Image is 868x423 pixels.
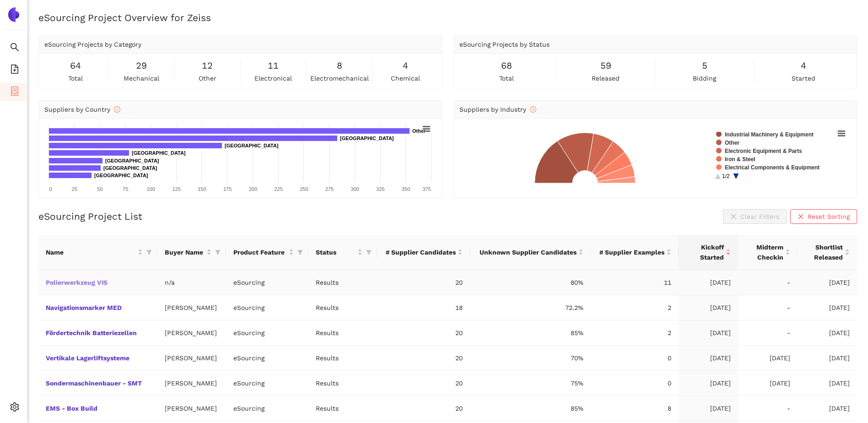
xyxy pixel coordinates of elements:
text: 100 [147,186,155,192]
text: 1/2 [722,173,730,179]
td: 85% [470,396,590,421]
th: this column's title is Shortlist Released,this column is sortable [798,235,857,270]
th: this column's title is # Supplier Examples,this column is sortable [591,235,679,270]
span: 29 [136,59,147,73]
td: 2 [591,320,679,346]
text: Electronic Equipment & Parts [725,148,802,154]
text: 125 [172,186,180,192]
span: Shortlist Released [805,242,843,262]
td: [DATE] [679,346,738,371]
text: 350 [402,186,410,192]
td: Results [308,295,377,320]
span: filter [213,245,222,259]
span: 8 [337,59,342,73]
text: Iron & Steel [725,156,755,163]
span: filter [215,249,221,255]
span: chemical [391,73,420,83]
text: 75 [123,186,128,192]
span: filter [364,245,373,259]
td: Results [308,320,377,346]
td: [DATE] [738,371,798,396]
span: file-add [10,61,19,80]
text: Electrical Components & Equipment [725,164,819,171]
td: 70% [470,346,590,371]
td: [PERSON_NAME] [157,371,226,396]
text: [GEOGRAPHIC_DATA] [94,173,148,178]
td: 11 [591,270,679,295]
span: released [592,73,620,83]
span: Product Feature [233,247,287,257]
text: [GEOGRAPHIC_DATA] [132,150,186,156]
span: 12 [202,59,213,73]
td: 2 [591,295,679,320]
span: electronical [254,73,292,83]
span: # Supplier Examples [598,247,664,257]
span: 59 [600,59,611,73]
td: [DATE] [679,295,738,320]
td: 75% [470,371,590,396]
td: 0 [591,371,679,396]
text: 225 [274,186,282,192]
span: filter [146,249,152,255]
span: Status [316,247,356,257]
span: mechanical [124,73,159,83]
td: [DATE] [798,346,857,371]
text: 300 [351,186,359,192]
span: 4 [801,59,806,73]
td: - [738,295,798,320]
span: started [792,73,815,83]
text: Other [412,128,426,134]
span: # Supplier Candidates [384,247,456,257]
td: 20 [377,371,470,396]
td: Results [308,270,377,295]
span: other [199,73,216,83]
th: this column's title is Status,this column is sortable [308,235,377,270]
td: - [738,320,798,346]
td: eSourcing [226,346,308,371]
text: 200 [249,186,257,192]
td: Results [308,371,377,396]
td: [DATE] [798,320,857,346]
span: electromechanical [310,73,369,83]
span: Suppliers by Industry [459,106,536,113]
td: Results [308,396,377,421]
span: 11 [268,59,279,73]
td: [PERSON_NAME] [157,396,226,421]
td: 20 [377,346,470,371]
span: filter [366,249,372,255]
td: eSourcing [226,371,308,396]
td: 0 [591,346,679,371]
span: 5 [702,59,707,73]
span: filter [145,245,154,259]
th: this column's title is Unknown Supplier Candidates,this column is sortable [470,235,590,270]
span: Unknown Supplier Candidates [477,247,576,257]
h2: eSourcing Project Overview for Zeiss [38,11,857,24]
text: Other [725,140,739,146]
span: Kickoff Started [686,242,724,262]
text: Industrial Machinery & Equipment [725,131,814,138]
span: 4 [403,59,408,73]
span: total [499,73,514,83]
span: Name [46,247,136,257]
h2: eSourcing Project List [38,210,142,223]
td: [DATE] [679,320,738,346]
text: [GEOGRAPHIC_DATA] [103,165,157,171]
td: [DATE] [798,295,857,320]
img: Logo [6,7,21,22]
text: 175 [223,186,232,192]
span: search [10,39,19,58]
td: [DATE] [798,270,857,295]
text: 150 [198,186,206,192]
span: info-circle [114,106,120,113]
td: 85% [470,320,590,346]
td: [DATE] [679,371,738,396]
td: [DATE] [679,270,738,295]
td: eSourcing [226,396,308,421]
td: 18 [377,295,470,320]
th: this column's title is Buyer Name,this column is sortable [157,235,226,270]
span: setting [10,399,19,418]
span: container [10,83,19,102]
td: 20 [377,396,470,421]
th: this column's title is # Supplier Candidates,this column is sortable [377,235,470,270]
td: 20 [377,270,470,295]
